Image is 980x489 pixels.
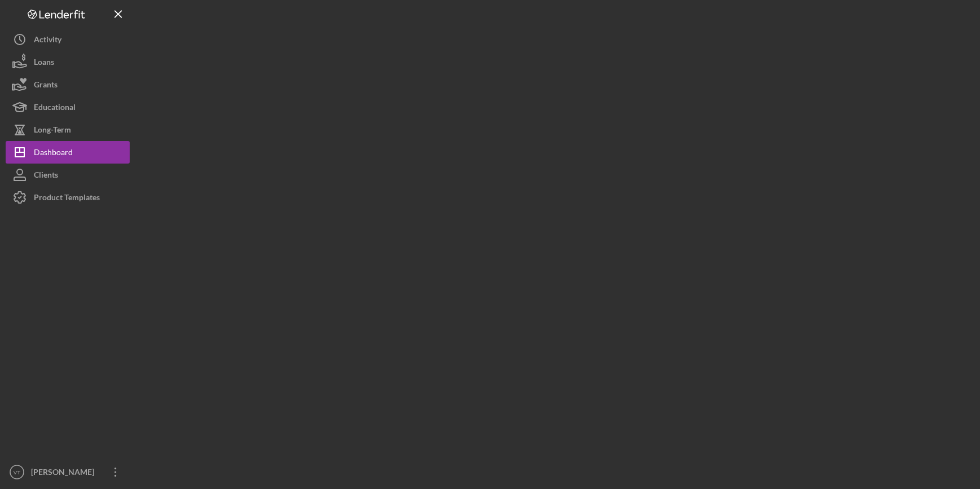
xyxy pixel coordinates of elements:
[6,461,130,483] button: VT[PERSON_NAME]
[34,164,58,189] div: Clients
[34,28,61,54] div: Activity
[6,73,130,96] button: Grants
[34,96,76,121] div: Educational
[6,141,130,164] button: Dashboard
[6,51,130,73] button: Loans
[34,73,58,99] div: Grants
[6,186,130,209] button: Product Templates
[34,51,54,76] div: Loans
[28,461,101,486] div: [PERSON_NAME]
[6,118,130,141] button: Long-Term
[6,96,130,118] button: Educational
[34,141,73,166] div: Dashboard
[34,186,100,212] div: Product Templates
[6,164,130,186] button: Clients
[34,118,71,144] div: Long-Term
[6,28,130,51] button: Activity
[14,469,20,475] text: VT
